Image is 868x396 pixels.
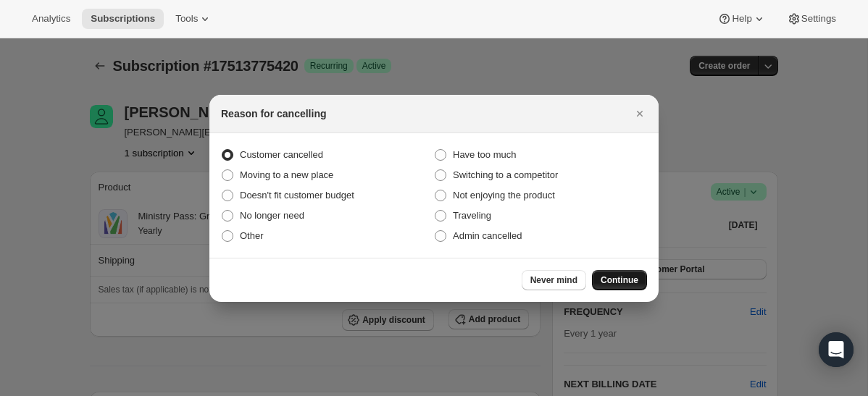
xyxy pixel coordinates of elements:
[592,270,647,290] button: Continue
[91,13,155,25] span: Subscriptions
[240,210,304,221] span: No longer need
[778,9,845,29] button: Settings
[240,230,264,241] span: Other
[23,9,79,29] button: Analytics
[167,9,221,29] button: Tools
[240,149,323,160] span: Customer cancelled
[240,169,333,180] span: Moving to a new place
[801,13,836,25] span: Settings
[453,210,491,221] span: Traveling
[32,13,70,25] span: Analytics
[221,106,326,121] h2: Reason for cancelling
[819,332,854,367] div: Open Intercom Messenger
[601,274,638,286] span: Continue
[240,190,354,201] span: Doesn't fit customer budget
[453,149,516,160] span: Have too much
[82,9,164,29] button: Subscriptions
[453,190,555,201] span: Not enjoying the product
[522,270,586,290] button: Never mind
[530,274,577,286] span: Never mind
[453,230,522,241] span: Admin cancelled
[630,104,650,124] button: Close
[175,13,198,25] span: Tools
[453,169,558,180] span: Switching to a competitor
[732,13,751,25] span: Help
[709,9,775,29] button: Help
